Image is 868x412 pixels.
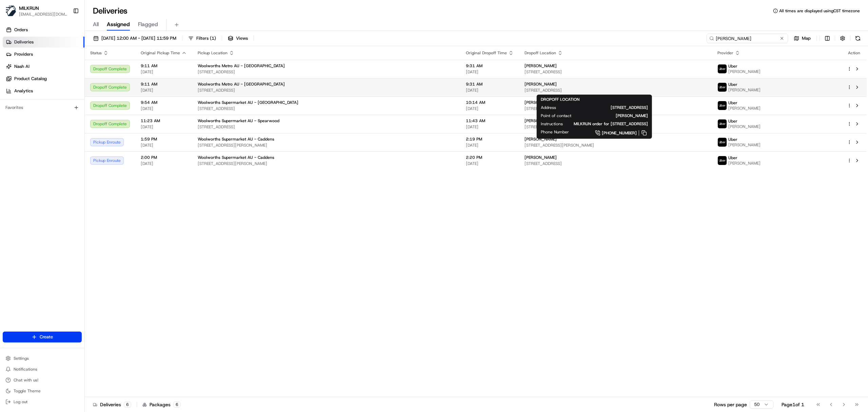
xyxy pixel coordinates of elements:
span: Phone Number [541,129,569,135]
span: Providers [14,51,33,57]
div: 6 [173,401,181,408]
button: Views [225,34,251,43]
span: Woolworths Metro AU - [GEOGRAPHIC_DATA] [198,81,285,87]
span: [STREET_ADDRESS] [198,69,455,75]
span: [DATE] [466,69,514,75]
span: 10:14 AM [466,100,514,105]
button: MILKRUN [19,5,39,12]
span: [STREET_ADDRESS] [525,88,707,93]
span: Address [541,105,556,110]
span: Woolworths Metro AU - [GEOGRAPHIC_DATA] [198,63,285,69]
span: [DATE] [141,88,187,93]
span: [PERSON_NAME] [728,142,761,148]
span: Woolworths Supermarket AU - [GEOGRAPHIC_DATA] [198,100,298,105]
span: [PERSON_NAME] [525,155,557,160]
span: [STREET_ADDRESS] [525,124,707,130]
div: Action [847,50,861,56]
img: uber-new-logo.jpeg [718,119,727,128]
h1: Deliveries [93,5,127,16]
span: Uber [728,137,737,142]
span: 2:00 PM [141,155,187,160]
a: Orders [3,24,84,35]
span: [STREET_ADDRESS] [198,124,455,130]
a: Deliveries [3,37,84,48]
span: 9:11 AM [141,63,187,69]
span: Log out [14,399,27,405]
div: Packages [142,401,181,408]
span: [PERSON_NAME] [525,63,557,69]
div: Page 1 of 1 [782,401,804,408]
span: Uber [728,82,737,87]
span: 9:11 AM [141,81,187,87]
button: Settings [3,354,82,363]
span: [PERSON_NAME] [582,113,648,118]
span: [STREET_ADDRESS][PERSON_NAME] [198,143,455,148]
button: MILKRUNMILKRUN[EMAIL_ADDRESS][DOMAIN_NAME] [3,3,70,19]
span: [DATE] [141,143,187,148]
span: Notifications [14,367,37,372]
span: [STREET_ADDRESS] [198,88,455,93]
span: [STREET_ADDRESS] [525,69,707,75]
span: Filters [196,35,216,41]
a: Analytics [3,86,84,96]
span: 9:54 AM [141,100,187,105]
span: 2:19 PM [466,136,514,142]
span: [DATE] [466,143,514,148]
span: Toggle Theme [14,388,41,394]
button: [EMAIL_ADDRESS][DOMAIN_NAME] [19,12,67,17]
span: [DATE] [466,124,514,130]
span: Dropoff Location [525,50,556,56]
img: uber-new-logo.jpeg [718,101,727,110]
span: Views [236,35,248,41]
button: [DATE] 12:00 AM - [DATE] 11:59 PM [90,34,179,43]
img: uber-new-logo.jpeg [718,83,727,92]
span: Provider [717,50,733,56]
span: 9:31 AM [466,63,514,69]
span: Woolworths Supermarket AU - Caddens [198,155,274,160]
span: Uber [728,100,737,106]
span: [STREET_ADDRESS] [525,106,707,111]
span: Nash AI [14,63,29,70]
span: [DATE] [141,124,187,130]
span: [PERSON_NAME] [728,87,761,93]
span: [DATE] [141,161,187,166]
span: [PERSON_NAME] [728,124,761,129]
div: Deliveries [93,401,131,408]
a: Nash AI [3,61,84,72]
span: [DATE] [141,106,187,111]
span: [DATE] 12:00 AM - [DATE] 11:59 PM [101,35,176,41]
div: 6 [124,401,131,408]
img: uber-new-logo.jpeg [718,64,727,73]
span: Map [802,35,811,41]
a: [PHONE_NUMBER] [580,129,648,137]
span: Flagged [138,20,158,29]
span: Point of contact [541,113,571,118]
span: [PERSON_NAME] [728,106,761,111]
span: Product Catalog [14,76,47,82]
span: Pickup Location [198,50,228,56]
button: Chat with us! [3,375,82,385]
span: [STREET_ADDRESS] [525,161,707,166]
span: Instructions [541,121,563,127]
span: Original Dropoff Time [466,50,507,56]
span: Uber [728,118,737,124]
img: uber-new-logo.jpeg [718,156,727,165]
img: MILKRUN [5,5,16,16]
a: Providers [3,49,84,60]
span: 9:31 AM [466,81,514,87]
span: 1:59 PM [141,136,187,142]
button: Create [3,332,82,342]
span: [DATE] [466,88,514,93]
span: [PHONE_NUMBER] [602,130,637,136]
span: [STREET_ADDRESS] [198,106,455,111]
span: Settings [14,356,29,361]
span: [PERSON_NAME] [525,118,557,124]
span: Status [90,50,102,56]
button: Refresh [853,34,863,43]
span: [PERSON_NAME] [728,161,761,166]
span: [STREET_ADDRESS] [567,105,648,110]
span: MILKRUN order for [STREET_ADDRESS] [574,121,648,127]
span: [PERSON_NAME] [525,136,557,142]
